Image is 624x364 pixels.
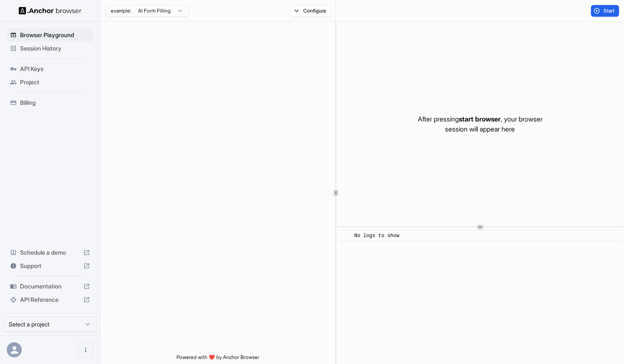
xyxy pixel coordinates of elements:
div: API Reference [7,293,93,306]
span: Support [20,262,80,270]
span: Documentation [20,282,80,291]
span: Browser Playground [20,31,90,39]
span: example: [111,8,131,14]
div: Billing [7,96,93,109]
div: API Keys [7,62,93,76]
img: Anchor Logo [19,7,82,15]
button: Configure [290,5,331,17]
div: Session History [7,42,93,55]
div: Project [7,76,93,89]
span: Project [20,78,90,86]
span: Session History [20,44,90,53]
span: ​ [344,232,348,240]
span: No logs to show [354,233,399,239]
div: Documentation [7,280,93,293]
p: After pressing , your browser session will appear here [418,114,542,134]
span: Powered with ❤️ by Anchor Browser [176,354,259,364]
div: Support [7,259,93,273]
span: Schedule a demo [20,248,80,257]
button: Start [591,5,619,17]
span: API Keys [20,65,90,73]
div: Browser Playground [7,28,93,42]
span: start browser [459,115,501,123]
span: Start [604,8,615,14]
span: Billing [20,99,90,107]
button: Open menu [78,342,93,357]
div: Schedule a demo [7,246,93,259]
span: API Reference [20,296,80,304]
